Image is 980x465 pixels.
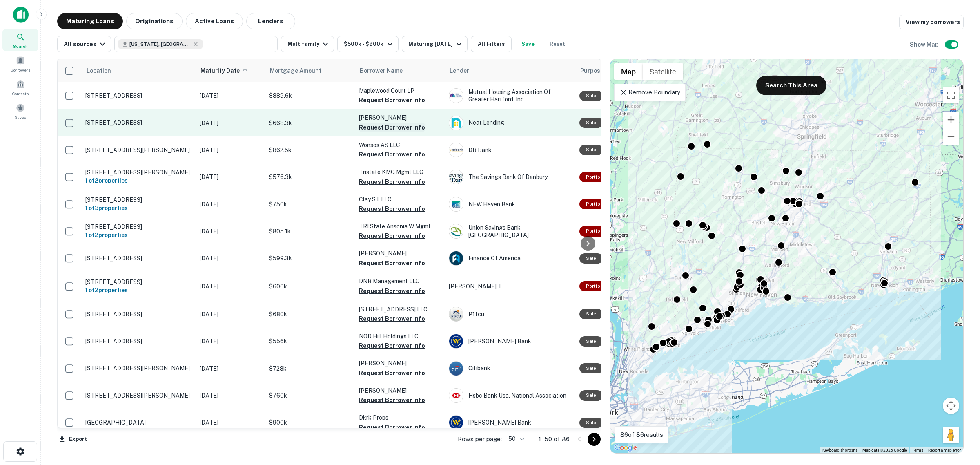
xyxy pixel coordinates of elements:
[449,388,571,403] div: Hsbc Bank Usa, National Association
[515,36,541,52] button: Save your search to get updates of matches that match your search criteria.
[539,434,570,444] p: 1–50 of 86
[2,76,38,98] a: Contacts
[449,224,463,238] img: picture
[756,76,826,95] button: Search This Area
[822,447,857,453] button: Keyboard shortcuts
[359,168,441,177] p: Tristate KMG Mgmt LLC
[643,63,683,80] button: Show satellite imagery
[899,15,964,29] a: View my borrowers
[200,254,261,263] p: [DATE]
[12,90,29,97] span: Contacts
[269,282,351,291] p: $600k
[200,310,261,319] p: [DATE]
[85,419,192,426] p: [GEOGRAPHIC_DATA]
[200,364,261,373] p: [DATE]
[200,418,261,427] p: [DATE]
[612,443,639,453] img: Google
[85,119,192,126] p: [STREET_ADDRESS]
[114,36,278,52] button: [US_STATE], [GEOGRAPHIC_DATA]
[360,66,403,76] span: Borrower Name
[505,433,526,445] div: 50
[200,337,261,346] p: [DATE]
[359,123,425,132] button: Request Borrower Info
[359,277,441,286] p: DNB Management LLC
[129,40,191,48] span: [US_STATE], [GEOGRAPHIC_DATA]
[355,59,445,82] th: Borrower Name
[579,390,603,400] div: Sale
[939,400,980,439] div: Chat Widget
[449,307,571,322] div: P1fcu
[408,39,464,49] div: Maturing [DATE]
[200,118,261,127] p: [DATE]
[85,255,192,262] p: [STREET_ADDRESS]
[579,253,603,264] div: Sale
[359,222,441,231] p: TRI State Ansonia W Mgmt
[620,430,663,440] p: 86 of 86 results
[402,36,468,52] button: Maturing [DATE]
[579,418,603,428] div: Sale
[2,29,38,51] a: Search
[337,36,398,52] button: $500k - $900k
[579,309,603,319] div: Sale
[588,433,601,446] button: Go to next page
[450,66,469,76] span: Lender
[449,334,463,348] img: picture
[2,53,38,75] a: Borrowers
[449,224,571,239] div: Union Savings Bank - [GEOGRAPHIC_DATA]
[359,231,425,241] button: Request Borrower Info
[2,100,38,122] a: Saved
[359,314,425,324] button: Request Borrower Info
[943,128,959,145] button: Zoom out
[449,361,571,376] div: Citibank
[64,39,107,49] div: All sources
[359,249,441,258] p: [PERSON_NAME]
[359,204,425,214] button: Request Borrower Info
[579,363,603,373] div: Sale
[246,13,295,29] button: Lenders
[943,398,959,414] button: Map camera controls
[579,226,612,236] div: This is a portfolio loan with 2 properties
[449,89,463,103] img: picture
[449,389,463,402] img: picture
[579,91,603,101] div: Sale
[200,91,261,100] p: [DATE]
[85,146,192,154] p: [STREET_ADDRESS][PERSON_NAME]
[579,118,603,128] div: Sale
[200,200,261,209] p: [DATE]
[943,112,959,128] button: Zoom in
[579,172,612,182] div: This is a portfolio loan with 2 properties
[614,63,643,80] button: Show street map
[359,386,441,395] p: [PERSON_NAME]
[359,177,425,187] button: Request Borrower Info
[200,391,261,400] p: [DATE]
[359,395,425,405] button: Request Borrower Info
[359,332,441,341] p: NOD Hill Holdings LLC
[458,434,502,444] p: Rows per page:
[359,141,441,150] p: Wonsos AS LLC
[579,336,603,347] div: Sale
[269,91,351,100] p: $889.6k
[269,145,351,154] p: $862.5k
[269,310,351,319] p: $680k
[85,92,192,99] p: [STREET_ADDRESS]
[449,143,571,157] div: DR Bank
[359,258,425,268] button: Request Borrower Info
[449,415,571,430] div: [PERSON_NAME] Bank
[359,359,441,368] p: [PERSON_NAME]
[449,362,463,376] img: picture
[196,59,265,82] th: Maturity Date
[449,116,571,130] div: Neat Lending
[619,87,680,97] p: Remove Boundary
[449,143,463,157] img: picture
[449,116,463,130] img: picture
[13,43,28,49] span: Search
[449,251,463,265] img: picture
[265,59,355,82] th: Mortgage Amount
[13,7,29,23] img: capitalize-icon.png
[612,443,639,453] a: Open this area in Google Maps (opens a new window)
[928,448,961,452] a: Report a map error
[449,197,463,211] img: picture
